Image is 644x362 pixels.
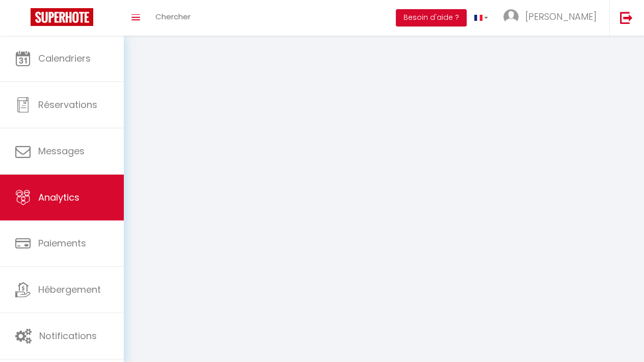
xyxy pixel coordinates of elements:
img: ... [503,9,519,24]
span: Paiements [38,237,86,249]
img: logout [620,11,633,24]
span: Réservations [38,98,97,111]
span: Chercher [155,11,191,22]
button: Besoin d'aide ? [396,9,467,26]
span: Notifications [39,329,97,342]
iframe: Chat [601,316,636,354]
span: Hébergement [38,283,101,296]
img: Super Booking [31,8,93,26]
span: Analytics [38,191,79,204]
span: Calendriers [38,52,91,65]
span: [PERSON_NAME] [525,10,597,23]
span: Messages [38,145,85,157]
button: Ouvrir le widget de chat LiveChat [8,4,39,35]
